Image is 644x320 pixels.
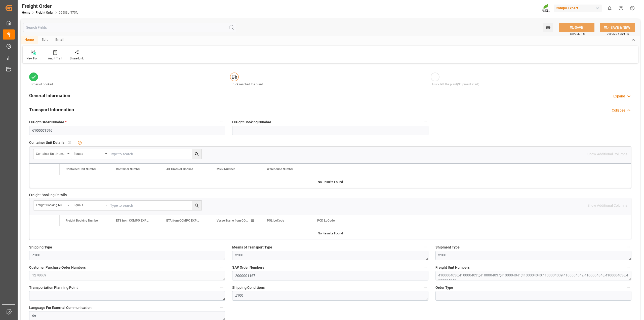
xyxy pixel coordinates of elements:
button: open menu [33,201,71,210]
span: Freight Unit Numbers [435,265,470,270]
button: Shipping Conditions [422,284,428,291]
div: Audit Trail [48,56,62,61]
div: Home [21,36,38,44]
div: Freight Order [22,2,78,10]
div: Equals [74,150,103,156]
textarea: 1278069 [29,271,225,280]
h2: Transport Information [29,106,74,113]
span: Container Unit Number [66,167,96,171]
textarea: 4100004036;4100004035;4100004037;4100004041;4100004040;4100004039;4100004042;4100004848;410000403... [435,271,631,280]
span: MRN Number [217,167,235,171]
div: Expand [613,94,625,99]
button: show 0 new notifications [604,3,615,14]
div: Edit [38,36,52,44]
button: Compo Expert [554,3,604,13]
h2: General Information [29,92,70,99]
span: POD LoCode [317,219,335,222]
textarea: 3200 [435,251,631,260]
span: Customer Purchase Order Numbers [29,265,86,270]
span: Transportation Planning Point [29,285,78,290]
div: Collapse [612,108,625,113]
span: Means of Transport Type [232,245,272,250]
button: open menu [71,201,109,210]
span: Truck reached the plant [231,83,263,86]
a: Home [22,11,30,14]
button: search button [192,201,202,210]
button: Freight Booking Number [422,119,428,125]
span: Truck left the plant(Shipment start) [432,83,479,86]
span: Ctrl/CMD + S [570,32,585,36]
input: Type to search [109,149,202,159]
a: Freight Order [36,11,53,14]
span: All Timeslot Booked [166,167,193,171]
div: Share Link [70,56,84,61]
button: Order Type [625,284,631,291]
span: Shipping Type [29,245,52,250]
span: Warehouse Number [267,167,293,171]
div: Container Unit Number [36,150,66,156]
span: Language For External Communication [29,305,92,310]
img: Screenshot%202023-09-29%20at%2010.02.21.png_1712312052.png [542,4,550,13]
input: Search Fields [23,23,236,32]
span: Ctrl/CMD + Shift + S [607,32,629,36]
span: Freight Order Number [29,120,66,125]
span: ETA from COMPO EXPERT [166,219,200,222]
span: ETS from COMPO EXPERT [116,219,150,222]
span: Container Unit Details [29,140,64,145]
button: Freight Unit Numbers [625,264,631,270]
span: Vessel Name from COMPO EXPERT [217,219,250,222]
span: Order Type [435,285,453,290]
textarea: Z100 [29,251,225,260]
button: open menu [543,23,553,32]
span: Shipment Type [435,245,460,250]
input: Type to search [109,201,202,210]
span: SAP Order Numbers [232,265,264,270]
span: Shipping Conditions [232,285,265,290]
button: search button [192,149,202,159]
button: Means of Transport Type [422,244,428,250]
button: SAP Order Numbers [422,264,428,270]
span: Container Number [116,167,140,171]
button: open menu [71,149,109,159]
span: Timeslot booked [30,83,53,86]
button: Shipment Type [625,244,631,250]
div: Freight Booking Number [36,202,66,207]
span: Freight Booking Details [29,192,67,198]
div: New Form [26,56,41,61]
span: Freight Booking Number [232,120,271,125]
div: Compo Expert [554,5,602,12]
button: Help Center [615,3,627,14]
div: Email [52,36,68,44]
span: POL LoCode [267,219,284,222]
div: Equals [74,202,103,207]
button: SAVE [559,23,594,32]
textarea: Z100 [232,291,428,301]
button: Transportation Planning Point [219,284,225,291]
button: Freight Order Number * [219,119,225,125]
button: Customer Purchase Order Numbers [219,264,225,270]
button: Shipping Type [219,244,225,250]
button: open menu [33,149,71,159]
span: Freight Booking Number [66,219,99,222]
button: SAVE & NEW [600,23,635,32]
button: Language For External Communication [219,304,225,311]
textarea: 3200 [232,251,428,260]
